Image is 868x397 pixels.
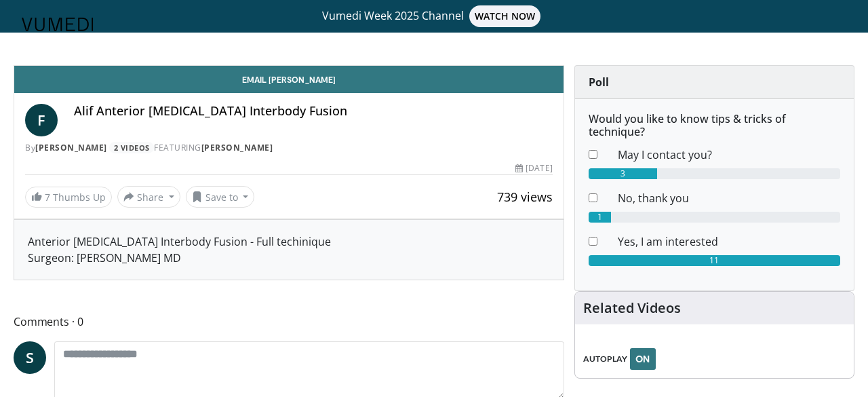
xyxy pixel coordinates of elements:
[589,168,657,179] div: 3
[589,212,612,223] div: 1
[186,186,255,208] button: Save to
[608,190,850,206] dd: No, thank you
[35,142,107,153] a: [PERSON_NAME]
[608,147,850,163] dd: May I contact you?
[25,187,112,208] a: 7 Thumbs Up
[14,341,46,374] a: S
[608,233,850,250] dd: Yes, I am interested
[630,348,656,370] button: ON
[589,75,609,90] strong: Poll
[14,66,564,93] a: Email [PERSON_NAME]
[201,142,273,153] a: [PERSON_NAME]
[589,255,840,266] div: 11
[22,18,94,31] img: VuMedi Logo
[583,300,681,316] h4: Related Videos
[583,353,627,365] span: AUTOPLAY
[497,189,553,205] span: 739 views
[28,233,550,266] div: Anterior [MEDICAL_DATA] Interbody Fusion - Full techinique Surgeon: [PERSON_NAME] MD
[515,162,552,174] div: [DATE]
[25,104,58,136] a: F
[74,104,553,119] h4: Alif Anterior [MEDICAL_DATA] Interbody Fusion
[589,113,840,138] h6: Would you like to know tips & tricks of technique?
[14,313,564,330] span: Comments 0
[117,186,180,208] button: Share
[25,142,553,154] div: By FEATURING
[45,191,50,204] span: 7
[109,142,154,153] a: 2 Videos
